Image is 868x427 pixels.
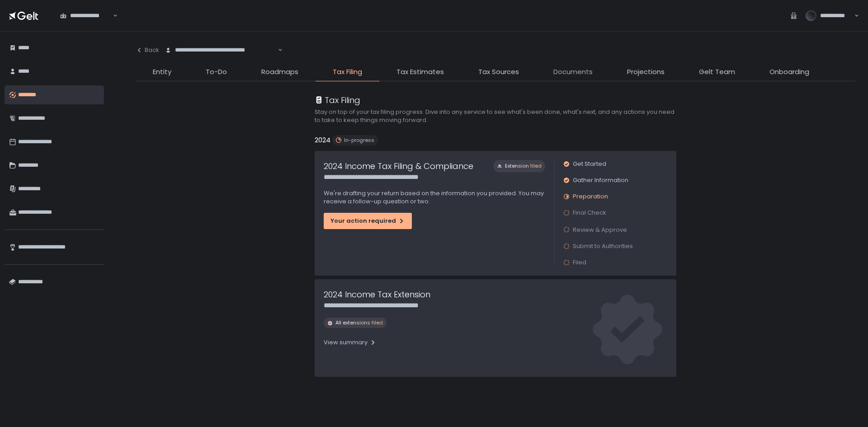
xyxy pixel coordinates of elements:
span: Tax Sources [478,67,519,77]
button: View summary [324,335,377,350]
span: Entity [153,67,171,77]
span: Documents [553,67,593,77]
span: In-progress [344,137,374,144]
button: Your action required [324,213,412,229]
span: Onboarding [769,67,809,77]
span: Preparation [573,192,608,201]
p: We're drafting your return based on the information you provided. You may receive a follow-up que... [324,189,545,206]
span: Review & Approve [573,225,627,234]
span: Final Check [573,209,606,217]
div: View summary [324,338,377,347]
h2: 2024 [315,135,330,145]
div: Your action required [330,217,405,225]
span: Submit to Authorities [573,242,633,250]
span: To-Do [206,67,227,77]
h1: 2024 Income Tax Filing & Compliance [324,160,473,172]
h1: 2024 Income Tax Extension [324,288,430,300]
button: Back [136,41,159,60]
span: All extensions filed [335,319,383,326]
div: Tax Filing [315,94,360,106]
div: Search for option [159,41,283,60]
span: Roadmaps [261,67,298,77]
div: Back [136,46,159,54]
span: Tax Estimates [396,67,444,77]
div: Search for option [54,6,118,25]
span: Extension filed [505,163,542,169]
span: Gelt Team [699,67,735,77]
h2: Stay on top of your tax filing progress. Dive into any service to see what's been done, what's ne... [315,108,676,124]
span: Gather Information [573,176,628,184]
span: Tax Filing [333,67,362,77]
span: Filed [573,258,586,267]
span: Projections [627,67,665,77]
span: Get Started [573,160,606,168]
